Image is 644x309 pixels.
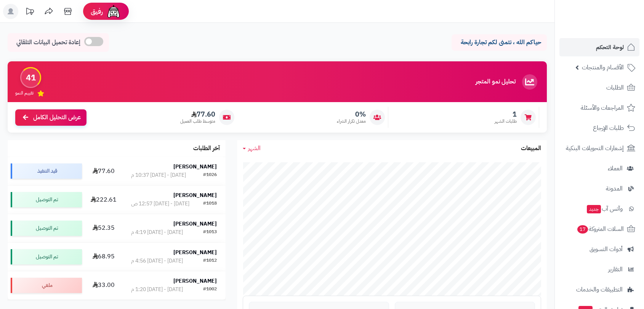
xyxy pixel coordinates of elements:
span: معدل تكرار الشراء [337,118,366,125]
a: أدوات التسويق [559,240,639,258]
a: عرض التحليل الكامل [15,109,87,126]
span: الطلبات [606,82,624,93]
strong: [PERSON_NAME] [173,277,217,285]
span: طلبات الإرجاع [593,123,624,133]
p: حياكم الله ، نتمنى لكم تجارة رابحة [457,38,541,47]
div: #1002 [203,286,217,293]
td: 68.95 [85,243,122,271]
td: 77.60 [85,157,122,185]
a: تحديثات المنصة [20,4,39,21]
div: ملغي [11,278,82,293]
td: 33.00 [85,271,122,299]
span: إعادة تحميل البيانات التلقائي [16,38,80,47]
div: قيد التنفيذ [11,163,82,179]
strong: [PERSON_NAME] [173,163,217,171]
span: التقارير [608,264,623,275]
div: #1012 [203,257,217,265]
a: وآتس آبجديد [559,200,639,218]
a: السلات المتروكة17 [559,220,639,238]
span: جديد [587,205,601,213]
a: التقارير [559,260,639,279]
a: العملاء [559,159,639,178]
div: #1026 [203,171,217,179]
strong: [PERSON_NAME] [173,220,217,228]
span: 17 [577,225,588,234]
strong: [PERSON_NAME] [173,191,217,199]
span: 1 [495,110,517,118]
div: [DATE] - [DATE] 4:19 م [131,229,183,236]
span: المراجعات والأسئلة [581,102,624,113]
span: العملاء [608,163,623,174]
span: عرض التحليل الكامل [33,113,81,122]
span: التطبيقات والخدمات [576,284,623,295]
span: رفيق [91,7,103,16]
span: تقييم النمو [15,90,34,96]
div: [DATE] - [DATE] 12:57 ص [131,200,189,208]
div: [DATE] - [DATE] 4:56 م [131,257,183,265]
span: إشعارات التحويلات البنكية [566,143,624,154]
span: وآتس آب [586,203,623,214]
td: 52.35 [85,214,122,242]
img: logo-2.png [592,6,637,22]
span: متوسط طلب العميل [180,118,215,125]
td: 222.61 [85,186,122,214]
a: التطبيقات والخدمات [559,280,639,299]
a: الشهر [243,144,261,153]
div: تم التوصيل [11,192,82,207]
a: طلبات الإرجاع [559,119,639,137]
div: تم التوصيل [11,221,82,236]
strong: [PERSON_NAME] [173,248,217,256]
span: السلات المتروكة [577,224,624,234]
span: 77.60 [180,110,215,118]
a: الطلبات [559,78,639,97]
span: 0% [337,110,366,118]
span: المدونة [606,183,623,194]
span: لوحة التحكم [596,42,624,53]
div: #1018 [203,200,217,208]
img: ai-face.png [106,4,121,19]
div: [DATE] - [DATE] 10:37 م [131,171,186,179]
h3: تحليل نمو المتجر [476,78,516,85]
span: الأقسام والمنتجات [582,62,624,73]
h3: المبيعات [521,145,541,152]
a: لوحة التحكم [559,38,639,56]
span: أدوات التسويق [590,244,623,255]
div: تم التوصيل [11,249,82,264]
span: الشهر [248,144,261,153]
a: المدونة [559,179,639,198]
h3: آخر الطلبات [193,145,220,152]
a: المراجعات والأسئلة [559,99,639,117]
div: [DATE] - [DATE] 1:20 م [131,286,183,293]
a: إشعارات التحويلات البنكية [559,139,639,157]
span: طلبات الشهر [495,118,517,125]
div: #1013 [203,229,217,236]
